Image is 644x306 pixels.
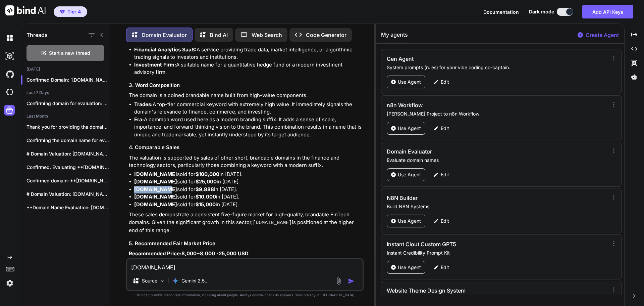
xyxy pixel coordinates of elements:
[441,125,449,132] p: Edit
[26,77,110,83] p: Confirmed Domain: `[DOMAIN_NAME]` Here ...
[306,31,346,39] p: Code Generator
[26,31,48,39] h1: Threads
[196,201,216,208] strong: $15,000
[134,201,362,209] li: sold for in [DATE].
[134,178,362,186] li: sold for in [DATE].
[54,6,87,17] button: premiumTier 4
[441,79,449,85] p: Edit
[134,171,362,178] li: sold for in [DATE].
[441,171,449,178] p: Edit
[134,193,362,201] li: sold for in [DATE].
[159,278,165,284] img: Pick Models
[387,111,606,117] p: [PERSON_NAME] Project to n8n Workflow
[134,116,362,139] li: A common word used here as a modern branding suffix. It adds a sense of scale, importance, and fo...
[348,278,355,285] img: icon
[60,10,65,14] img: premium
[129,211,362,234] p: These sales demonstrate a consistent five-figure market for high-quality, brandable FinTech domai...
[26,100,110,107] p: Confirming domain for evaluation: **[DOMAIN_NAME]** Here is...
[483,9,519,15] span: Documentation
[387,250,606,256] p: Instant Credibility Prompt Kit
[134,116,144,123] strong: Era:
[185,250,186,257] mo: ,
[26,191,110,198] p: # Domain Valuation: [DOMAIN_NAME] ## Domain Analysis...
[129,250,249,257] strong: Recommended Price: 25,000 USD
[582,5,633,18] button: Add API Keys
[49,50,90,56] span: Start a new thread
[387,240,540,248] h3: Instant Clout Custom GPT5
[4,69,15,80] img: githubDark
[196,186,214,192] strong: $9,888
[142,277,157,284] p: Source
[134,61,176,68] strong: Investment Firm:
[387,157,606,164] p: Evaluate domain names
[196,171,219,177] strong: $100,000
[387,55,540,63] h3: Gen Agent
[4,87,15,98] img: cloudideIcon
[398,264,421,271] p: Use Agent
[26,137,110,144] p: Confirming the domain name for evaluation: **[DOMAIN_NAME]**...
[441,264,449,271] p: Edit
[134,193,177,200] strong: [DOMAIN_NAME]
[21,114,110,119] h2: Last Month
[21,67,110,72] h2: [DATE]
[129,82,362,89] h3: 3. Word Composition
[387,287,540,295] h3: Website Theme Design System
[252,31,282,39] p: Web Search
[134,186,177,192] strong: [DOMAIN_NAME]
[21,90,110,95] h2: Last 7 Days
[4,32,15,44] img: darkChat
[381,31,408,43] button: My agents
[387,101,540,109] h3: n8n Workflow
[387,203,606,210] p: Build N8N Systems
[134,46,362,61] li: A service providing trade data, market intelligence, or algorithmic trading signals to investors ...
[398,125,421,132] p: Use Agent
[134,201,177,208] strong: [DOMAIN_NAME]
[129,154,362,169] p: The valuation is supported by sales of other short, brandable domains in the finance and technolo...
[181,277,207,284] p: Gemini 2.5..
[398,218,421,224] p: Use Agent
[253,220,292,226] code: [DOMAIN_NAME]
[129,144,362,151] h3: 4. Comparable Sales
[398,79,421,85] p: Use Agent
[67,8,81,15] span: Tier 4
[200,250,219,257] annotation: 8,000 -
[134,46,197,53] strong: Financial Analytics SaaS:
[134,101,153,107] strong: Trades:
[387,147,540,156] h3: Domain Evaluator
[441,218,449,224] p: Edit
[4,50,15,62] img: darkAi-studio
[197,250,200,257] mo: −
[134,186,362,193] li: sold for in [DATE].
[186,250,197,257] mn: 000
[210,31,228,39] p: Bind AI
[126,293,364,298] p: Bind can provide inaccurate information, including about people. Always double-check its answers....
[142,31,187,39] p: Domain Evaluator
[134,171,177,177] strong: [DOMAIN_NAME]
[196,178,217,185] strong: $25,000
[5,5,46,15] img: Bind AI
[26,124,110,130] p: Thank you for providing the domain name...
[172,277,179,284] img: Gemini 2.5 Pro
[586,31,619,39] p: Create Agent
[129,92,362,99] p: The domain is a coined brandable name built from high-value components.
[181,250,185,257] mn: 8
[4,277,15,289] img: settings
[387,64,606,71] p: System prompts (rules) for your vibe coding co-captain.
[134,61,362,76] li: A suitable name for a quantitative hedge fund or a modern investment advisory firm.
[398,171,421,178] p: Use Agent
[26,177,110,184] p: Confirmed domain: **[DOMAIN_NAME]** Here is a professional...
[529,8,554,15] span: Dark mode
[26,204,110,211] p: **Domain Name Evaluation: [DOMAIN_NAME]** 1. **Structure and...
[134,101,362,116] li: A top-tier commercial keyword with extremely high value. It immediately signals the domain's rele...
[134,178,177,185] strong: [DOMAIN_NAME]
[387,194,540,202] h3: N8N Builder
[483,8,519,15] button: Documentation
[196,193,216,200] strong: $10,000
[26,164,110,171] p: Confirmed. Evaluating **[DOMAIN_NAME]**. *** ### **Domain Name...
[335,277,342,285] img: attachment
[26,150,110,157] p: # Domain Valuation: [DOMAIN_NAME] ## Analysis -...
[129,240,362,248] h3: 5. Recommended Fair Market Price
